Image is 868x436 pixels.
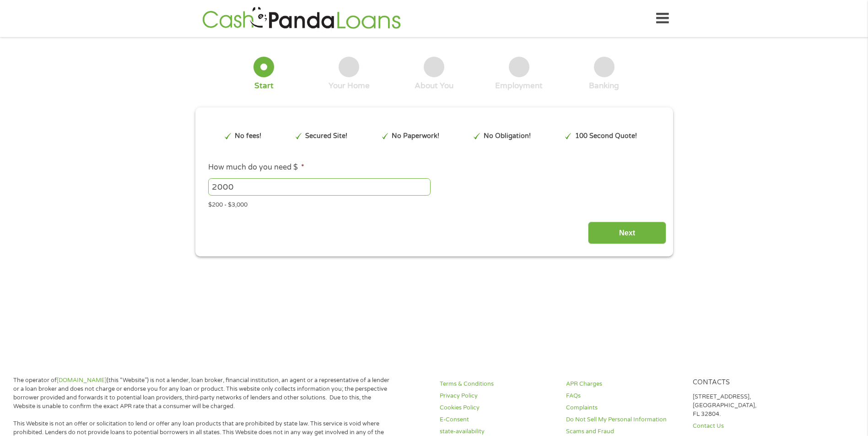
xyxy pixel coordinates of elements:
a: Terms & Conditions [440,380,555,388]
label: How much do you need $ [208,163,304,172]
p: [STREET_ADDRESS], [GEOGRAPHIC_DATA], FL 32804. [693,393,808,419]
div: About You [415,81,453,91]
div: Start [254,81,274,91]
p: 100 Second Quote! [575,131,637,141]
p: No Paperwork! [392,131,439,141]
img: GetLoanNow Logo [199,5,404,32]
a: FAQs [566,392,681,400]
a: Complaints [566,404,681,412]
a: APR Charges [566,380,681,388]
div: $200 - $3,000 [208,197,659,210]
a: Contact Us [693,422,808,431]
a: Do Not Sell My Personal Information [566,415,681,424]
p: The operator of (this “Website”) is not a lender, loan broker, financial institution, an agent or... [13,376,393,411]
p: No Obligation! [484,131,531,141]
a: Cookies Policy [440,404,555,412]
div: Banking [589,81,619,91]
h4: Contacts [693,378,808,387]
a: Privacy Policy [440,392,555,400]
p: No fees! [235,131,261,141]
p: Secured Site! [305,131,347,141]
div: Employment [495,81,543,91]
a: [DOMAIN_NAME] [57,377,107,384]
a: E-Consent [440,415,555,424]
input: Next [588,222,666,244]
div: Your Home [329,81,370,91]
